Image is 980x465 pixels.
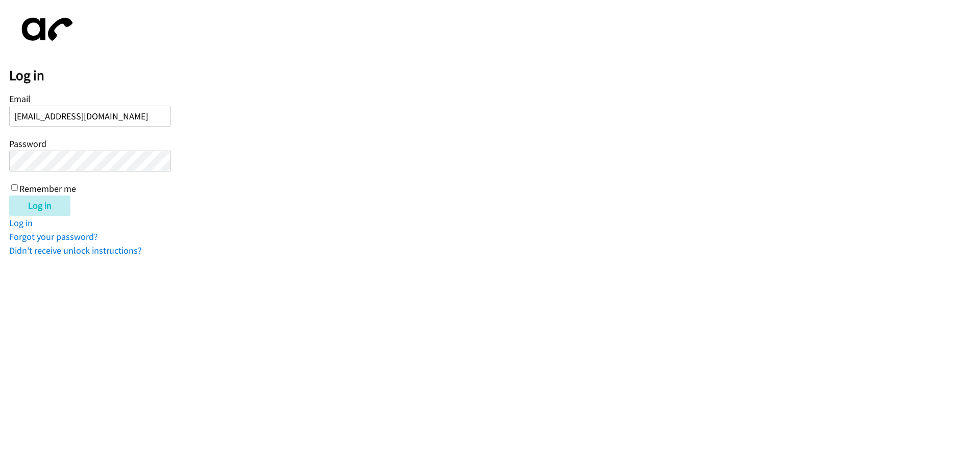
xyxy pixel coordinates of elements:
[19,183,76,194] label: Remember me
[9,9,81,50] img: aphone-8a226864a2ddd6a5e75d1ebefc011f4aa8f32683c2d82f3fb0802fe031f96514.svg
[9,195,70,216] input: Log in
[9,217,33,229] a: Log in
[9,231,98,242] a: Forgot your password?
[9,67,980,84] h2: Log in
[9,93,31,105] label: Email
[9,138,46,150] label: Password
[9,244,142,256] a: Didn't receive unlock instructions?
